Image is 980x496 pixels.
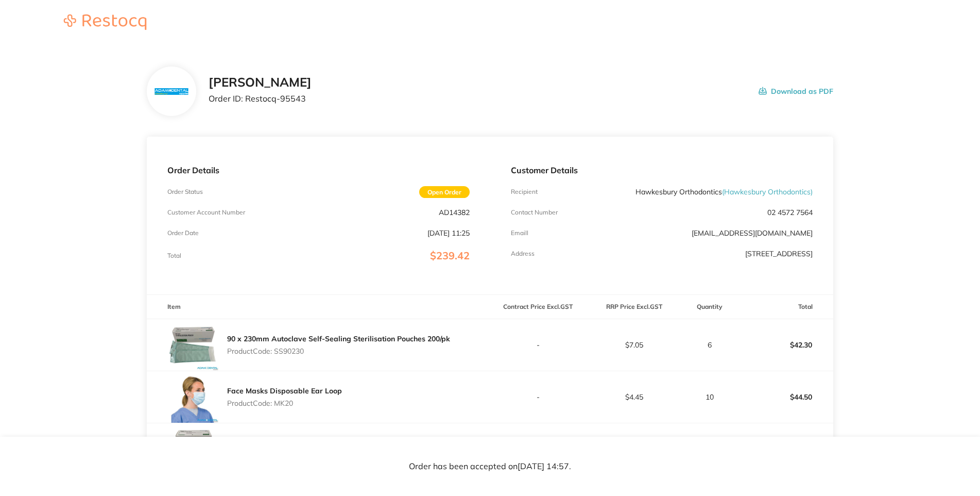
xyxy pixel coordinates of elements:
p: [STREET_ADDRESS] [745,250,813,258]
img: d2o2MHFnYg [167,423,219,475]
p: - [491,393,586,401]
p: Order Details [167,166,469,175]
img: Nnh5MmF3bw [167,319,219,371]
p: $4.45 [587,393,681,401]
p: Recipient [511,188,538,195]
p: Address [511,250,535,257]
th: Quantity [682,295,737,319]
span: $239.42 [430,249,470,262]
p: Order has been accepted on [DATE] 14:57 . [409,462,571,471]
a: 90 x 230mm Autoclave Self-Sealing Sterilisation Pouches 200/pk [227,334,450,343]
p: 10 [682,393,736,401]
img: cGVibTFjbA [167,371,219,423]
h2: [PERSON_NAME] [209,75,312,90]
p: Product Code: SS90230 [227,347,450,355]
p: [DATE] 11:25 [427,229,470,237]
p: Order Date [167,229,199,237]
span: ( Hawkesbury Orthodontics ) [722,187,813,196]
p: - [491,341,586,349]
th: Item [147,295,490,319]
a: Face Masks Disposable Ear Loop [227,386,342,395]
p: Customer Account Number [167,209,245,216]
img: Restocq logo [54,14,157,30]
p: 02 4572 7564 [767,208,813,217]
p: 6 [682,341,736,349]
p: Total [167,252,181,259]
p: $7.05 [587,341,681,349]
th: Total [737,295,833,319]
img: N3hiYW42Mg [155,88,188,95]
p: Order Status [167,188,203,195]
p: Contact Number [511,209,558,216]
p: Product Code: MK20 [227,399,342,407]
p: $44.50 [737,385,833,409]
p: Emaill [511,229,528,237]
th: Contract Price Excl. GST [490,295,586,319]
p: Customer Details [511,166,813,175]
span: Open Order [419,186,470,198]
button: Download as PDF [759,75,833,107]
p: $42.30 [737,333,833,357]
p: Order ID: Restocq- 95543 [209,94,312,103]
a: [EMAIL_ADDRESS][DOMAIN_NAME] [692,228,813,238]
th: RRP Price Excl. GST [586,295,682,319]
a: Restocq logo [54,14,157,31]
p: Hawkesbury Orthodontics [635,188,813,196]
p: AD14382 [439,208,470,217]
